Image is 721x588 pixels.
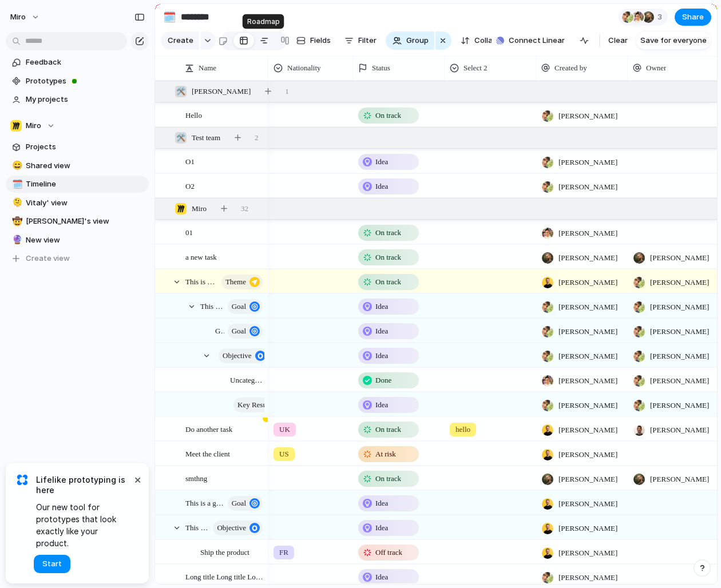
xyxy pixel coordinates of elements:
[26,57,145,68] span: Feedback
[375,181,388,192] span: Idea
[243,14,284,29] div: Roadmap
[26,178,145,190] span: Timeline
[558,449,617,460] span: [PERSON_NAME]
[185,496,224,509] span: This is a goal
[375,571,388,583] span: Idea
[650,400,709,411] span: [PERSON_NAME]
[375,473,401,484] span: On track
[558,277,617,288] span: [PERSON_NAME]
[185,471,207,484] span: smthng
[375,424,401,435] span: On track
[6,176,149,193] a: 🗓️Timeline
[12,178,20,191] div: 🗓️
[558,110,617,122] span: [PERSON_NAME]
[175,86,187,97] div: 🛠️
[310,35,331,46] span: Fields
[185,225,193,239] span: 01
[558,498,617,510] span: [PERSON_NAME]
[650,326,709,337] span: [PERSON_NAME]
[185,447,230,460] span: Meet the client
[168,35,193,46] span: Create
[372,62,390,74] span: Status
[6,194,149,212] a: 🫠Vitaly' view
[509,35,565,46] span: Connect Linear
[558,252,617,264] span: [PERSON_NAME]
[26,253,70,264] span: Create view
[36,501,132,549] span: Our new tool for prototypes that look exactly like your product.
[6,91,149,108] a: My projects
[200,299,224,312] span: This is a top goal
[232,299,246,315] span: goal
[255,132,259,144] span: 2
[558,400,617,411] span: [PERSON_NAME]
[558,523,617,534] span: [PERSON_NAME]
[558,301,617,313] span: [PERSON_NAME]
[185,275,218,288] span: This is a themeThis is a themeThis is a themeThis is a themeThis is a themeThis is a themeThis is...
[36,475,132,495] span: Lifelike prototyping is here
[26,94,145,105] span: My projects
[215,324,224,337] span: Goal
[554,62,587,74] span: Created by
[650,252,709,264] span: [PERSON_NAME]
[185,154,195,168] span: O1
[199,62,216,74] span: Name
[192,203,207,214] span: Miro
[221,275,263,289] button: theme
[375,252,401,263] span: On track
[241,203,248,214] span: 32
[26,76,145,87] span: Prototypes
[279,547,288,558] span: FR
[223,348,252,364] span: objective
[217,520,246,536] span: objective
[386,31,434,50] button: Group
[232,323,246,339] span: goal
[285,86,289,97] span: 1
[375,522,388,534] span: Idea
[42,558,62,570] span: Start
[675,9,711,26] button: Share
[10,11,26,23] span: miro
[6,117,149,134] button: Miro
[10,216,22,227] button: 🤠
[287,62,321,74] span: Nationality
[5,8,46,26] button: miro
[6,54,149,71] a: Feedback
[558,351,617,362] span: [PERSON_NAME]
[26,141,145,153] span: Projects
[558,572,617,583] span: [PERSON_NAME]
[26,216,145,227] span: [PERSON_NAME]'s view
[279,424,290,435] span: UK
[219,348,268,363] button: objective
[358,35,377,46] span: Filter
[279,448,289,460] span: US
[26,120,41,132] span: Miro
[657,11,665,23] span: 3
[12,215,20,228] div: 🤠
[12,233,20,247] div: 🔮
[6,250,149,267] button: Create view
[375,448,396,460] span: At risk
[455,424,470,435] span: hello
[228,299,263,314] button: goal
[636,31,711,50] button: Save for everyone
[375,227,401,239] span: On track
[375,498,388,509] span: Idea
[463,62,488,74] span: Select 2
[6,213,149,230] div: 🤠[PERSON_NAME]'s view
[375,325,388,337] span: Idea
[646,62,666,74] span: Owner
[292,31,335,50] button: Fields
[228,324,263,339] button: goal
[6,232,149,249] a: 🔮New view
[163,9,176,25] div: 🗓️
[232,495,246,511] span: goal
[558,547,617,559] span: [PERSON_NAME]
[474,35,506,46] span: Collapse
[130,472,144,486] button: Dismiss
[375,350,388,361] span: Idea
[650,277,709,288] span: [PERSON_NAME]
[375,301,388,312] span: Idea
